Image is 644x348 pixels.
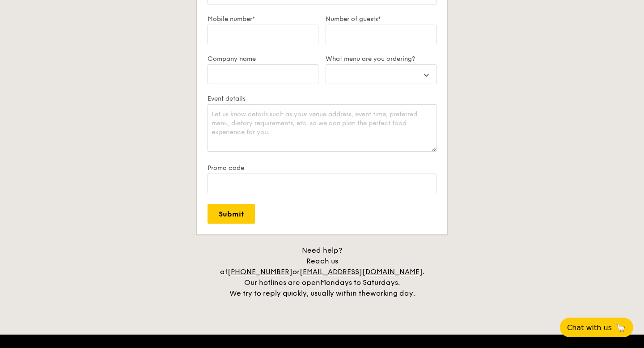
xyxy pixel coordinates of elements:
label: Company name [208,55,318,63]
span: Chat with us [567,323,612,332]
input: Submit [208,204,255,224]
label: Event details [208,95,436,102]
span: working day. [370,289,415,297]
textarea: Let us know details such as your venue address, event time, preferred menu, dietary requirements,... [208,104,436,152]
span: 🦙 [615,323,626,333]
button: Chat with us🦙 [560,318,633,337]
label: What menu are you ordering? [326,55,436,63]
div: Need help? Reach us at or . Our hotlines are open We try to reply quickly, usually within the [210,245,434,299]
a: [PHONE_NUMBER] [228,267,292,276]
label: Number of guests* [326,15,436,23]
label: Mobile number* [208,15,318,23]
label: Promo code [208,164,436,172]
span: Mondays to Saturdays. [320,278,400,287]
a: [EMAIL_ADDRESS][DOMAIN_NAME] [300,267,423,276]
